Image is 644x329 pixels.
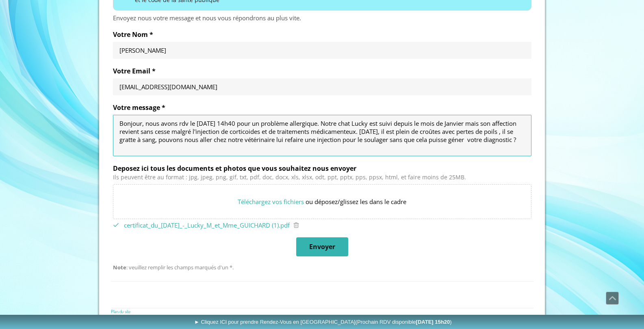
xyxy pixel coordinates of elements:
[113,67,531,75] label: Votre Email *
[296,237,348,256] button: Envoyer
[124,221,290,229] div: certificat_du_[DATE]_-_Lucky_M_et_Mme_GUICHARD (1).pdf
[113,264,126,271] strong: Note
[111,308,130,314] a: Plan du site
[113,30,531,39] label: Votre Nom *
[113,103,531,112] label: Votre message *
[119,83,525,91] input: Votre Email *
[194,319,452,325] span: ► Cliquez ICI pour prendre Rendez-Vous en [GEOGRAPHIC_DATA]
[356,319,452,325] span: (Prochain RDV disponible )
[113,174,531,181] div: Ils peuvent être au format : jpg, jpeg, png, gif, txt, pdf, doc, docx, xls, xlsx, odt, ppt, pptx,...
[113,164,531,172] label: Deposez ici tous les documents et photos que vous souhaitez nous envoyer
[119,119,525,152] textarea: Bonjour, nous avons rdv le [DATE] 14h40 pour un problème allergique. Notre chat Lucky est suivi d...
[113,14,531,22] div: Envoyez nous votre message et nous vous répondrons au plus vite.
[416,319,450,325] b: [DATE] 15h20
[606,292,619,305] a: Défiler vers le haut
[119,46,525,54] input: Votre Nom *
[113,264,531,271] div: : veuillez remplir les champs marqués d'un *.
[606,292,618,304] span: Défiler vers le haut
[309,243,335,251] span: Envoyer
